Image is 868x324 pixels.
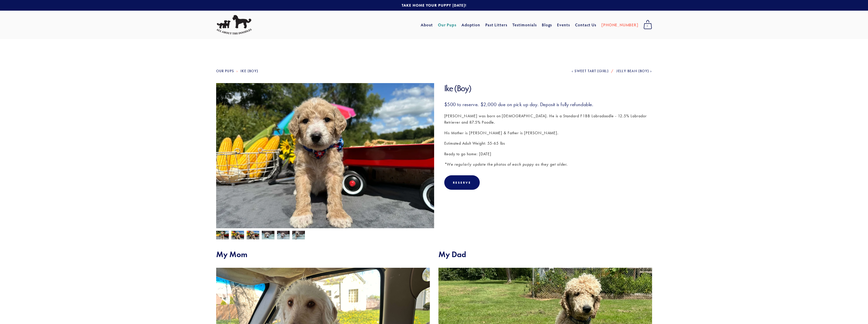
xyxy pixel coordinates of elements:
span: Sweet Tart (Girl) [575,69,609,73]
h3: $500 to reserve. $2,000 due on pick up day. Deposit is fully refundable. [444,101,652,108]
a: Jelly Bean (Boy) [616,69,652,73]
div: Reserve [453,181,471,184]
img: Ike 2.jpg [277,231,290,240]
a: [PHONE_NUMBER] [601,20,638,29]
span: 0 [643,23,652,29]
img: Ike 3.jpg [292,231,305,240]
h2: My Dad [438,250,652,259]
a: 0 items in cart [641,18,655,31]
p: Ready to go home: [DATE] [444,151,652,157]
span: Jelly Bean (Boy) [616,69,649,73]
img: Ike 1.jpg [262,230,274,240]
h1: Ike (Boy) [444,83,652,93]
a: Sweet Tart (Girl) [572,69,609,73]
a: Our Pups [216,69,234,73]
p: Estimated Adult Weight: 55-65 lbs [444,140,652,147]
h2: My Mom [216,250,430,259]
img: Ike 6.jpg [231,231,244,240]
a: Contact Us [575,20,597,29]
p: [PERSON_NAME] was born on [DEMOGRAPHIC_DATA]. He is a Standard F1BB Labradoodle - 12.5% Labrador ... [444,113,652,126]
div: Reserve [444,175,480,190]
a: Past Litters [485,22,507,27]
a: Testimonials [512,20,537,29]
img: All About The Doodles [216,15,252,35]
a: Our Pups [438,20,456,29]
img: Ike 4.jpg [216,231,229,240]
p: His Mother is [PERSON_NAME] & Father is [PERSON_NAME]. [444,130,652,136]
img: Ike 5.jpg [247,231,259,240]
img: Ike 4.jpg [216,83,434,246]
a: Blogs [542,20,552,29]
em: *We regularly update the photos of each puppy as they get older. [444,162,568,167]
a: Ike (Boy) [241,69,258,73]
a: About [421,20,433,29]
a: Events [557,20,570,29]
a: Adoption [461,20,481,29]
